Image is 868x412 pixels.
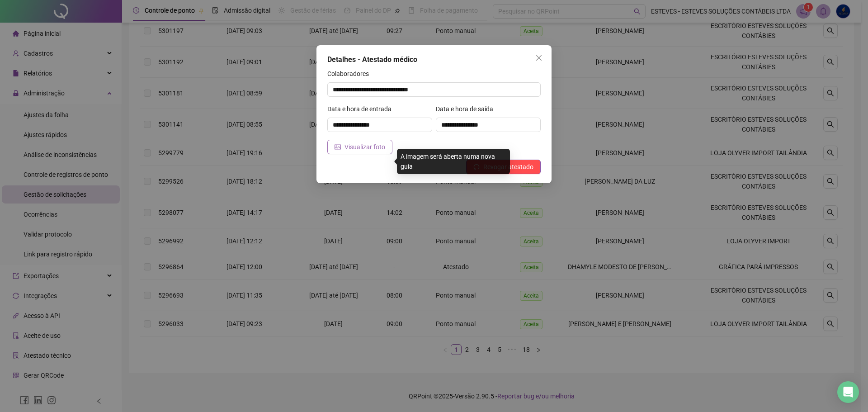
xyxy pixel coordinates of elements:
button: Visualizar foto [327,140,392,154]
div: Detalhes - Atestado médico [327,54,541,65]
button: Revogar atestado [466,160,541,174]
label: Data e hora de saída [436,104,499,114]
span: close [535,54,542,62]
span: undo [473,164,480,170]
label: Data e hora de entrada [327,104,397,114]
label: Colaboradores [327,69,375,79]
button: Close [532,51,546,65]
span: Visualizar foto [344,142,385,152]
span: Revogar atestado [483,162,533,172]
div: Open Intercom Messenger [837,381,859,403]
span: picture [335,144,341,150]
